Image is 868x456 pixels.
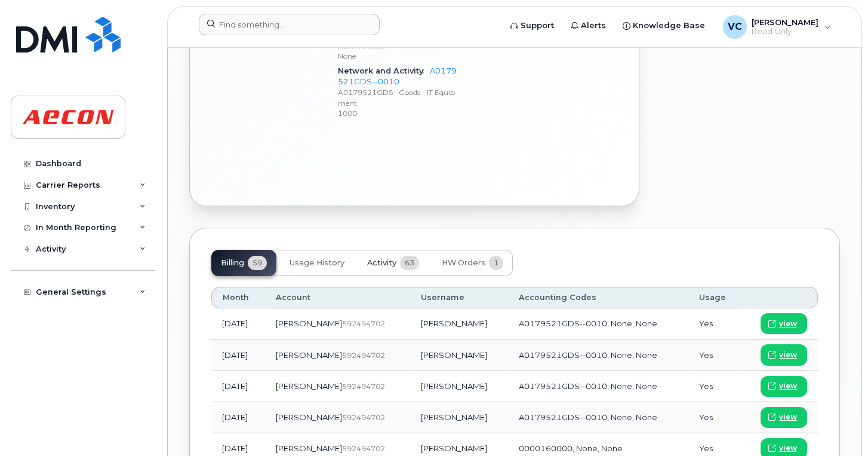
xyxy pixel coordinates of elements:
[688,339,742,371] td: Yes
[728,20,742,34] span: VC
[400,256,419,270] span: 63
[290,258,344,268] span: Usage History
[752,17,818,27] span: [PERSON_NAME]
[276,381,342,391] span: [PERSON_NAME]
[338,66,430,75] span: Network and Activity
[521,20,554,32] span: Support
[761,376,807,397] a: view
[276,443,342,453] span: [PERSON_NAME]
[211,371,265,402] td: [DATE]
[338,51,460,61] p: None
[342,319,385,328] span: 592494702
[508,287,688,308] th: Accounting Codes
[410,287,507,308] th: Username
[367,258,396,268] span: Activity
[276,319,342,328] span: [PERSON_NAME]
[502,14,562,38] a: Support
[562,14,614,38] a: Alerts
[688,371,742,402] td: Yes
[442,258,485,268] span: HW Orders
[519,381,657,391] span: A0179521GDS--0010, None, None
[199,14,380,35] input: Find something...
[779,350,797,360] span: view
[688,287,742,308] th: Usage
[342,413,385,422] span: 592494702
[779,319,797,329] span: view
[211,402,265,433] td: [DATE]
[633,20,705,32] span: Knowledge Base
[519,319,657,328] span: A0179521GDS--0010, None, None
[519,412,657,422] span: A0179521GDS--0010, None, None
[519,443,623,453] span: 0000160000, None, None
[779,412,797,423] span: view
[342,444,385,453] span: 592494702
[276,412,342,422] span: [PERSON_NAME]
[410,402,507,433] td: [PERSON_NAME]
[779,443,797,454] span: view
[519,350,657,360] span: A0179521GDS--0010, None, None
[410,339,507,371] td: [PERSON_NAME]
[410,308,507,339] td: [PERSON_NAME]
[338,87,460,108] p: A0179521GDS--Goods - IT Equipment
[752,27,818,36] span: Read Only
[779,381,797,391] span: view
[211,287,265,308] th: Month
[211,339,265,371] td: [DATE]
[614,14,713,38] a: Knowledge Base
[761,407,807,428] a: view
[342,351,385,360] span: 592494702
[761,313,807,334] a: view
[489,256,503,270] span: 1
[338,108,460,118] p: 1000
[410,371,507,402] td: [PERSON_NAME]
[581,20,606,32] span: Alerts
[276,350,342,360] span: [PERSON_NAME]
[688,308,742,339] td: Yes
[342,382,385,391] span: 592494702
[265,287,410,308] th: Account
[688,402,742,433] td: Yes
[761,344,807,365] a: view
[211,308,265,339] td: [DATE]
[715,15,839,39] div: Valderi Cordeiro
